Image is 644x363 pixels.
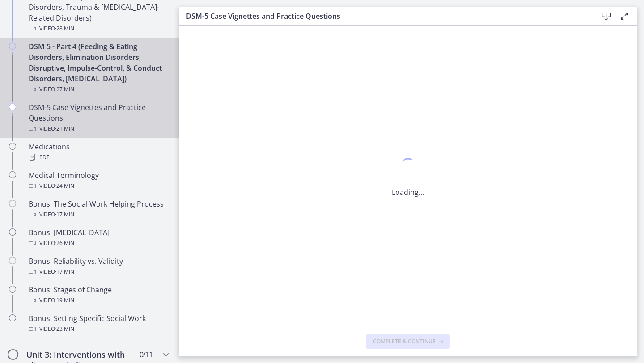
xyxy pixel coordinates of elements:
[29,266,168,277] div: Video
[29,324,168,334] div: Video
[392,156,424,176] div: 1
[55,324,74,334] span: · 23 min
[29,123,168,134] div: Video
[29,102,168,134] div: DSM-5 Case Vignettes and Practice Questions
[29,152,168,163] div: PDF
[55,84,74,95] span: · 27 min
[55,295,74,306] span: · 19 min
[29,84,168,95] div: Video
[29,141,168,163] div: Medications
[55,266,74,277] span: · 17 min
[29,198,168,220] div: Bonus: The Social Work Helping Process
[55,209,74,220] span: · 17 min
[55,123,74,134] span: · 21 min
[29,295,168,306] div: Video
[29,313,168,334] div: Bonus: Setting Specific Social Work
[55,181,74,191] span: · 24 min
[29,181,168,191] div: Video
[55,23,74,34] span: · 28 min
[29,227,168,249] div: Bonus: [MEDICAL_DATA]
[366,334,450,349] button: Complete & continue
[55,238,74,249] span: · 26 min
[29,41,168,95] div: DSM 5 - Part 4 (Feeding & Eating Disorders, Elimination Disorders, Disruptive, Impulse-Control, &...
[373,338,436,345] span: Complete & continue
[140,349,153,360] span: 0 / 11
[29,256,168,277] div: Bonus: Reliability vs. Validity
[29,284,168,306] div: Bonus: Stages of Change
[29,23,168,34] div: Video
[186,11,583,21] h3: DSM-5 Case Vignettes and Practice Questions
[29,170,168,191] div: Medical Terminology
[29,238,168,249] div: Video
[29,209,168,220] div: Video
[392,187,424,198] p: Loading...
